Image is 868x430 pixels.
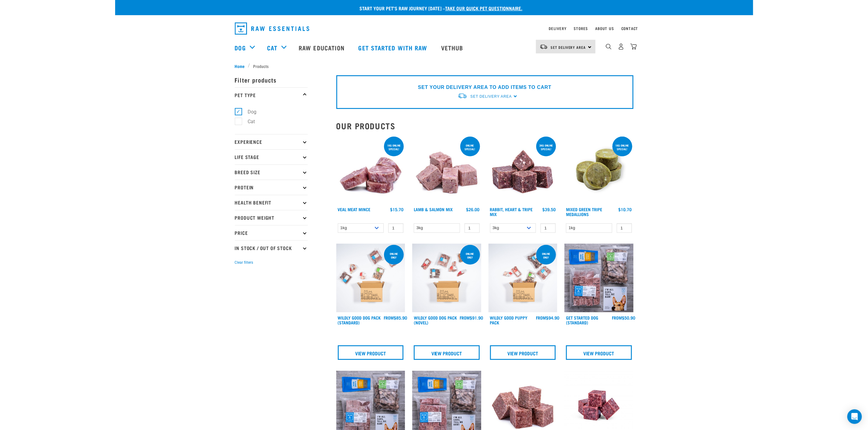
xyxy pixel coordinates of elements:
[115,36,753,60] nav: dropdown navigation
[235,210,308,225] p: Product Weight
[460,317,470,319] span: FROM
[460,315,483,320] div: $91.90
[566,208,602,215] a: Mixed Green Tripe Medallions
[621,27,638,29] a: Contact
[414,345,480,360] a: View Product
[412,244,481,313] img: Dog Novel 0 2sec
[490,317,528,323] a: Wildly Good Puppy Pack
[230,20,638,37] nav: dropdown navigation
[235,63,248,69] a: Home
[235,240,308,256] p: In Stock / Out Of Stock
[630,43,637,50] img: home-icon@2x.png
[412,135,481,204] img: 1029 Lamb Salmon Mix 01
[618,43,624,50] img: user.png
[336,244,405,313] img: Dog 0 2sec
[490,345,556,360] a: View Product
[540,223,556,233] input: 1
[336,135,405,204] img: 1160 Veal Meat Mince Medallions 01
[536,317,546,319] span: FROM
[574,27,588,29] a: Stores
[612,315,636,320] div: $50.90
[235,260,253,265] button: Clear filters
[120,5,758,12] p: Start your pet’s raw journey [DATE] –
[384,141,404,154] div: 1kg online special!
[536,315,559,320] div: $94.90
[235,63,245,69] span: Home
[338,345,404,360] a: View Product
[460,249,480,262] div: Online Only
[293,36,352,60] a: Raw Education
[414,317,457,323] a: Wildly Good Dog Pack (Novel)
[235,164,308,180] p: Breed Size
[388,223,403,233] input: 1
[566,345,632,360] a: View Product
[536,249,556,262] div: Online Only
[542,207,556,212] div: $39.50
[336,121,633,130] h2: Our Products
[617,223,632,233] input: 1
[549,27,566,29] a: Delivery
[466,207,480,212] div: $26.00
[619,207,632,212] div: $10.70
[352,36,435,60] a: Get started with Raw
[235,87,308,103] p: Pet Type
[235,195,308,210] p: Health Benefit
[566,317,598,323] a: Get Started Dog (Standard)
[540,44,548,49] img: van-moving.png
[235,22,309,35] img: Raw Essentials Logo
[435,36,471,60] a: Vethub
[235,149,308,164] p: Life Stage
[238,118,258,125] label: Cat
[235,72,308,87] p: Filter products
[267,43,277,52] a: Cat
[595,27,614,29] a: About Us
[235,225,308,240] p: Price
[414,208,453,210] a: Lamb & Salmon Mix
[489,135,558,204] img: 1175 Rabbit Heart Tripe Mix 01
[235,180,308,195] p: Protein
[490,208,533,215] a: Rabbit, Heart & Tripe Mix
[235,134,308,149] p: Experience
[536,141,556,154] div: 3kg online special!
[338,317,381,323] a: Wildly Good Dog Pack (Standard)
[612,317,622,319] span: FROM
[612,141,632,154] div: 1kg online special!
[551,46,586,48] span: Set Delivery Area
[445,7,523,9] a: take our quick pet questionnaire.
[564,135,633,204] img: Mixed Green Tripe
[418,84,551,91] p: SET YOUR DELIVERY AREA TO ADD ITEMS TO CART
[235,63,633,69] nav: breadcrumbs
[460,141,480,154] div: ONLINE SPECIAL!
[390,207,403,212] div: $15.70
[465,223,480,233] input: 1
[235,43,246,52] a: Dog
[470,94,512,99] span: Set Delivery Area
[847,409,862,424] div: Open Intercom Messenger
[489,244,558,313] img: Puppy 0 2sec
[564,244,633,313] img: NSP Dog Standard Update
[384,317,394,319] span: FROM
[458,93,467,99] img: van-moving.png
[338,208,371,210] a: Veal Meat Mince
[384,249,404,262] div: Online Only
[238,108,259,116] label: Dog
[606,44,612,49] img: home-icon-1@2x.png
[384,315,407,320] div: $85.90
